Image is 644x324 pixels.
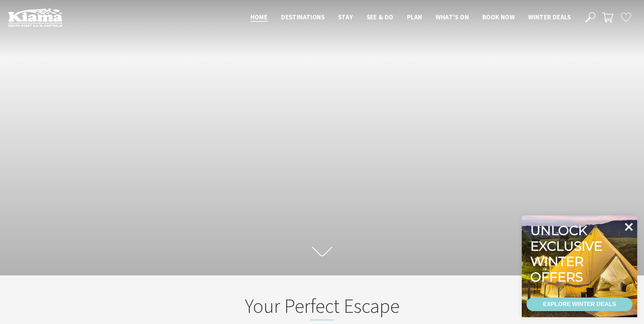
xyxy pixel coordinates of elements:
a: EXPLORE WINTER DEALS [527,298,632,311]
span: Plan [407,13,422,21]
div: Unlock exclusive winter offers [530,223,605,285]
span: Destinations [281,13,325,21]
span: See & Do [367,13,393,21]
div: EXPLORE WINTER DEALS [543,298,616,311]
span: Book now [482,13,515,21]
span: Winter Deals [528,13,571,21]
h2: Your Perfect Escape [189,294,455,321]
span: Stay [338,13,353,21]
nav: Main Menu [244,12,577,23]
img: Kiama Logo [8,8,62,27]
span: What’s On [436,13,469,21]
span: Home [251,13,268,21]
